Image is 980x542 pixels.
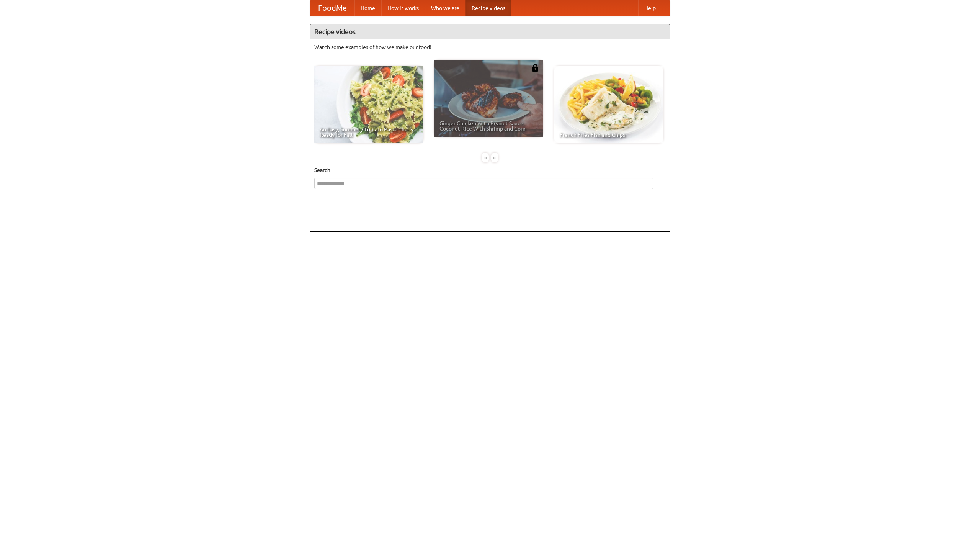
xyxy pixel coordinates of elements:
[310,24,670,39] h4: Recipe videos
[314,66,423,143] a: An Easy, Summery Tomato Pasta That's Ready for Fall
[425,0,465,16] a: Who we are
[314,166,666,174] h5: Search
[554,66,663,143] a: French Fries Fish and Chips
[638,0,662,16] a: Help
[482,153,489,162] div: «
[320,127,418,138] span: An Easy, Summery Tomato Pasta That's Ready for Fall
[381,0,425,16] a: How it works
[354,0,381,16] a: Home
[560,132,658,138] span: French Fries Fish and Chips
[465,0,511,16] a: Recipe videos
[531,64,539,72] img: 483408.png
[491,153,498,162] div: »
[314,43,666,51] p: Watch some examples of how we make our food!
[310,0,354,16] a: FoodMe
